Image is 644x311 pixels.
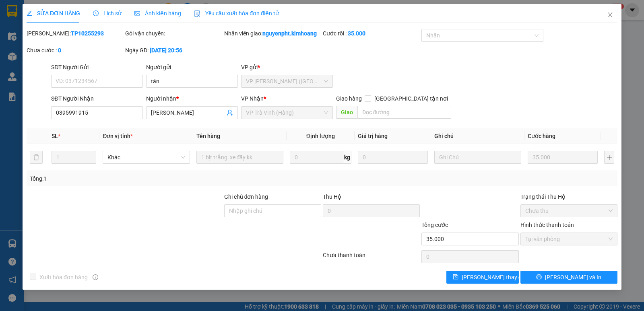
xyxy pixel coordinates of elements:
[336,95,362,102] span: Giao hàng
[599,4,621,27] button: Close
[545,273,601,282] span: [PERSON_NAME] và In
[434,151,521,164] input: Ghi Chú
[241,63,333,72] div: VP gửi
[125,29,222,38] div: Gói vận chuyển:
[607,12,613,18] span: close
[357,106,452,119] input: Dọc đường
[462,273,526,282] span: [PERSON_NAME] thay đổi
[246,107,328,119] span: VP Trà Vinh (Hàng)
[194,10,279,16] span: Yêu cầu xuất hóa đơn điện tử
[322,251,421,265] div: Chưa thanh toán
[453,274,458,280] span: save
[227,109,233,116] span: user-add
[323,194,341,200] span: Thu Hộ
[525,233,613,245] span: Tại văn phòng
[107,151,185,163] span: Khác
[27,29,124,38] div: [PERSON_NAME]:
[134,10,140,16] span: picture
[51,94,143,103] div: SĐT Người Nhận
[224,204,321,217] input: Ghi chú đơn hàng
[336,106,357,119] span: Giao
[431,128,524,144] th: Ghi chú
[358,133,388,139] span: Giá trị hàng
[27,46,124,55] div: Chưa cước :
[306,133,335,139] span: Định lượng
[528,151,598,164] input: 0
[196,151,283,164] input: VD: Bàn, Ghế
[51,63,143,72] div: SĐT Người Gửi
[71,30,104,37] b: TP10255293
[323,29,420,38] div: Cước rồi :
[525,205,613,217] span: Chưa thu
[30,151,43,164] button: delete
[93,274,98,280] span: info-circle
[358,151,428,164] input: 0
[241,95,264,102] span: VP Nhận
[348,30,365,37] b: 35.000
[246,75,328,87] span: VP Trần Phú (Hàng)
[224,29,321,38] div: Nhân viên giao:
[262,30,317,37] b: nguyenpht.kimhoang
[125,46,222,55] div: Ngày GD:
[520,222,574,228] label: Hình thức thanh toán
[103,133,133,139] span: Đơn vị tính
[421,222,448,228] span: Tổng cước
[150,47,182,54] b: [DATE] 20:56
[146,94,238,103] div: Người nhận
[93,10,122,16] span: Lịch sử
[520,192,617,201] div: Trạng thái Thu Hộ
[146,63,238,72] div: Người gửi
[36,273,91,282] span: Xuất hóa đơn hàng
[446,271,519,284] button: save[PERSON_NAME] thay đổi
[93,10,99,16] span: clock-circle
[58,47,61,54] b: 0
[134,10,181,16] span: Ảnh kiện hàng
[528,133,555,139] span: Cước hàng
[27,10,32,16] span: edit
[371,94,451,103] span: [GEOGRAPHIC_DATA] tận nơi
[520,271,617,284] button: printer[PERSON_NAME] và In
[224,194,268,200] label: Ghi chú đơn hàng
[196,133,220,139] span: Tên hàng
[194,10,200,17] img: icon
[343,151,351,164] span: kg
[27,10,80,16] span: SỬA ĐƠN HÀNG
[30,174,249,183] div: Tổng: 1
[52,133,58,139] span: SL
[536,274,542,280] span: printer
[604,151,614,164] button: plus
